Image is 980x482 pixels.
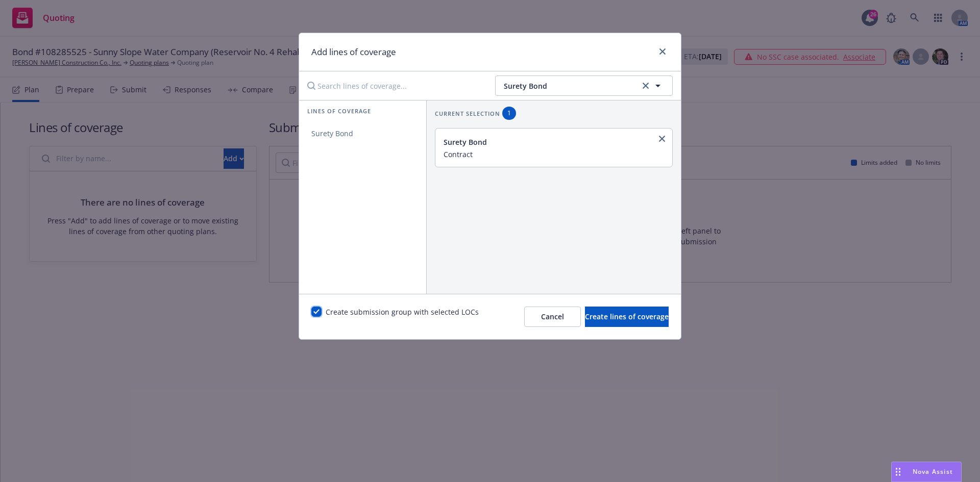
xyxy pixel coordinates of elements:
input: Add a display name... [444,149,662,159]
span: Cancel [541,312,564,321]
span: Current selection [435,109,500,118]
span: Surety Bond [299,129,365,138]
div: Drag to move [892,462,904,481]
span: 1 [506,109,512,118]
a: clear selection [640,80,652,92]
button: Cancel [524,307,581,327]
button: Surety Bondclear selection [495,75,673,96]
span: Create lines of coverage [585,312,669,321]
div: Surety Bond [444,137,662,147]
span: Nova Assist [913,467,953,476]
input: Search lines of coverage... [301,75,487,96]
span: Surety Bond [504,81,637,91]
button: Create lines of coverage [585,307,669,327]
span: Lines of coverage [307,107,371,115]
a: close [656,133,668,145]
span: Create submission group with selected LOCs [326,307,479,327]
a: close [656,45,669,58]
h1: Add lines of coverage [311,45,396,59]
button: Nova Assist [891,462,962,482]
